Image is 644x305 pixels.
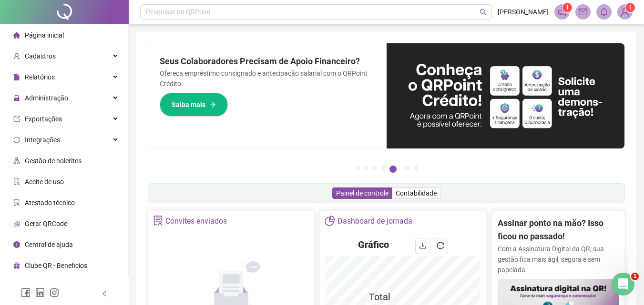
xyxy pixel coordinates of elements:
span: audit [13,178,20,185]
img: banner%2F11e687cd-1386-4cbd-b13b-7bd81425532d.png [387,43,625,148]
button: 4 [381,166,386,170]
button: 1 [355,166,360,170]
span: export [13,116,20,122]
span: lock [13,95,20,101]
span: sync [13,137,20,143]
span: Integrações [25,136,60,144]
span: Central de ajuda [25,241,73,248]
span: Gerar QRCode [25,220,67,227]
sup: Atualize o seu contato no menu Meus Dados [625,3,635,12]
p: Com a Assinatura Digital da QR, sua gestão fica mais ágil, segura e sem papelada. [498,244,619,275]
span: Contabilidade [396,189,437,197]
span: Aceite de uso [25,178,64,186]
span: arrow-right [209,101,216,108]
span: pie-chart [325,216,335,226]
span: gift [13,262,20,269]
span: file [13,74,20,80]
span: Atestado técnico [25,199,75,207]
button: Saiba mais [160,93,228,117]
span: Exportações [25,115,62,123]
span: Saiba mais [172,99,205,110]
div: Convites enviados [165,213,227,229]
span: instagram [50,288,59,297]
span: search [480,9,487,16]
h2: Assinar ponto na mão? Isso ficou no passado! [498,216,619,244]
span: apartment [13,157,20,164]
button: 6 [405,166,409,170]
span: notification [558,8,566,16]
span: Gestão de holerites [25,157,82,165]
button: 2 [364,166,368,170]
span: user-add [13,53,20,59]
span: solution [13,199,20,206]
span: qrcode [13,220,20,227]
span: linkedin [35,288,45,297]
span: Clube QR - Beneficios [25,262,87,269]
span: bell [600,8,608,16]
span: 1 [566,4,569,11]
button: 3 [372,166,377,170]
button: 5 [389,166,397,173]
span: 1 [629,4,632,11]
span: download [419,242,427,249]
span: Painel de controle [336,189,388,197]
span: Cadastros [25,52,56,60]
span: Administração [25,94,68,102]
span: facebook [21,288,31,297]
span: mail [579,8,587,16]
span: reload [437,242,444,249]
div: Dashboard de jornada [337,213,412,229]
img: 91502 [618,5,632,19]
span: Relatórios [25,73,55,81]
span: home [13,32,20,39]
span: 1 [631,273,639,280]
h2: Seus Colaboradores Precisam de Apoio Financeiro? [160,55,375,68]
h4: Gráfico [358,238,389,251]
span: info-circle [13,241,20,248]
button: 7 [413,166,418,170]
p: Ofereça empréstimo consignado e antecipação salarial com o QRPoint Crédito. [160,68,375,89]
span: left [101,290,108,297]
span: Página inicial [25,31,64,39]
span: [PERSON_NAME] [498,7,549,17]
iframe: Intercom live chat [612,273,634,295]
span: solution [153,216,163,226]
sup: 1 [562,3,572,12]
